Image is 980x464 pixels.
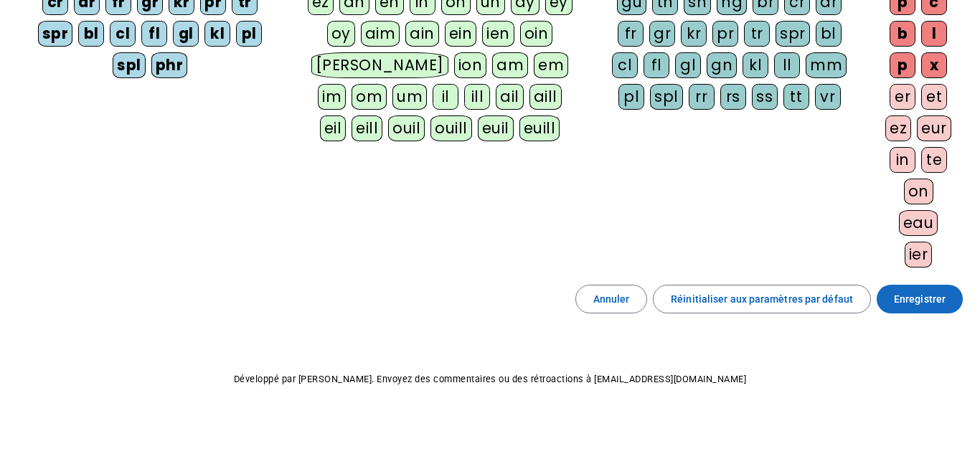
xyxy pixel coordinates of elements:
[478,115,514,141] div: euil
[352,84,387,110] div: om
[752,84,778,110] div: ss
[877,285,963,313] button: Enregistrer
[327,21,355,47] div: oy
[904,179,933,204] div: on
[110,21,136,47] div: cl
[236,21,262,47] div: pl
[917,115,951,141] div: eur
[707,52,737,78] div: gn
[681,21,707,47] div: kr
[318,84,346,110] div: im
[204,21,230,47] div: kl
[612,52,638,78] div: cl
[454,52,487,78] div: ion
[593,290,630,308] span: Annuler
[806,52,847,78] div: mm
[618,21,644,47] div: fr
[496,84,524,110] div: ail
[783,84,809,110] div: tt
[78,21,104,47] div: bl
[921,52,947,78] div: x
[405,21,439,47] div: ain
[141,21,167,47] div: fl
[921,84,947,110] div: et
[744,21,770,47] div: tr
[899,210,938,236] div: eau
[890,21,915,47] div: b
[151,52,188,78] div: phr
[774,52,800,78] div: ll
[921,21,947,47] div: l
[482,21,514,47] div: ien
[492,52,528,78] div: am
[720,84,746,110] div: rs
[815,84,841,110] div: vr
[520,21,553,47] div: oin
[671,290,853,308] span: Réinitialiser aux paramètres par défaut
[361,21,400,47] div: aim
[689,84,715,110] div: rr
[38,21,73,47] div: spr
[650,84,683,110] div: spl
[519,115,560,141] div: euill
[743,52,768,78] div: kl
[675,52,701,78] div: gl
[445,21,477,47] div: ein
[575,285,648,313] button: Annuler
[173,21,199,47] div: gl
[712,21,738,47] div: pr
[890,147,915,173] div: in
[113,52,146,78] div: spl
[885,115,911,141] div: ez
[890,84,915,110] div: er
[388,115,425,141] div: ouil
[905,242,933,267] div: ier
[352,115,382,141] div: eill
[392,84,427,110] div: um
[894,290,946,308] span: Enregistrer
[433,84,458,110] div: il
[529,84,562,110] div: aill
[320,115,347,141] div: eil
[649,21,675,47] div: gr
[816,21,842,47] div: bl
[534,52,568,78] div: em
[921,147,947,173] div: te
[618,84,644,110] div: pl
[311,52,448,78] div: [PERSON_NAME]
[653,285,871,313] button: Réinitialiser aux paramètres par défaut
[430,115,471,141] div: ouill
[644,52,669,78] div: fl
[776,21,810,47] div: spr
[11,371,969,388] p: Développé par [PERSON_NAME]. Envoyez des commentaires ou des rétroactions à [EMAIL_ADDRESS][DOMAI...
[464,84,490,110] div: ill
[890,52,915,78] div: p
